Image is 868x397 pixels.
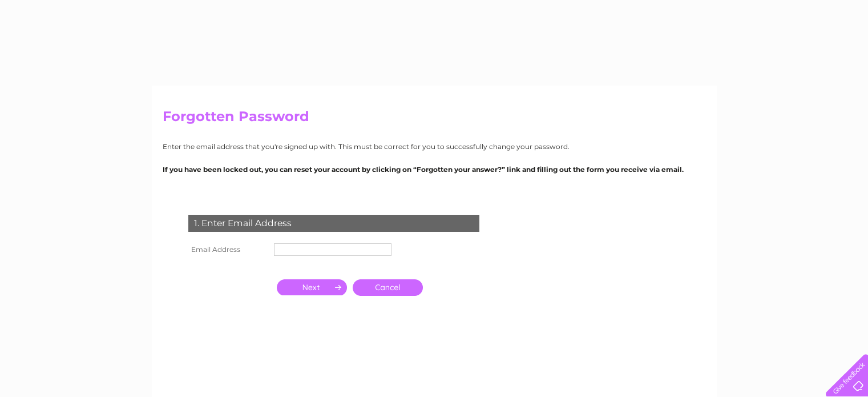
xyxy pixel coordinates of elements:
[188,215,479,232] div: 1. Enter Email Address
[163,109,706,130] h2: Forgotten Password
[163,164,706,175] p: If you have been locked out, you can reset your account by clicking on “Forgotten your answer?” l...
[353,279,423,296] a: Cancel
[163,141,706,152] p: Enter the email address that you're signed up with. This must be correct for you to successfully ...
[185,240,271,259] th: Email Address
